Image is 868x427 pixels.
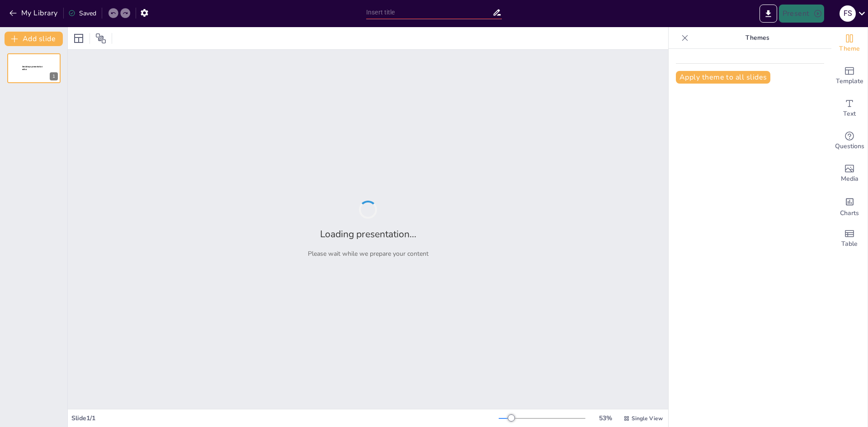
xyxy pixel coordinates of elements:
div: Saved [68,9,96,18]
div: Add ready made slides [831,60,868,92]
span: Theme [839,44,860,54]
div: Add images, graphics, shapes or video [831,157,868,190]
div: F S [840,5,856,22]
div: 1 [50,72,58,80]
span: Media [841,174,859,184]
div: 53 % [594,414,616,422]
p: Themes [692,27,822,49]
span: Charts [840,208,859,218]
div: Change the overall theme [831,27,868,60]
div: 1 [7,53,61,83]
span: Sendsteps presentation editor [22,66,42,70]
span: Single View [632,415,663,422]
span: Questions [835,141,864,151]
button: Apply theme to all slides [676,71,770,84]
div: Add a table [831,222,868,255]
div: Add charts and graphs [831,190,868,222]
span: Text [843,109,856,119]
div: Add text boxes [831,92,868,125]
button: Export to PowerPoint [759,5,777,23]
button: Add slide [5,32,63,46]
div: Slide 1 / 1 [71,414,499,422]
div: Layout [71,31,86,46]
h2: Loading presentation... [320,228,416,240]
div: Get real-time input from your audience [831,125,868,157]
button: My Library [7,6,61,20]
span: Template [836,76,863,86]
button: F S [840,5,856,23]
span: Position [95,33,106,44]
p: Please wait while we prepare your content [308,249,429,258]
input: Insert title [366,6,492,19]
button: Present [779,5,824,23]
span: Table [841,239,858,249]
